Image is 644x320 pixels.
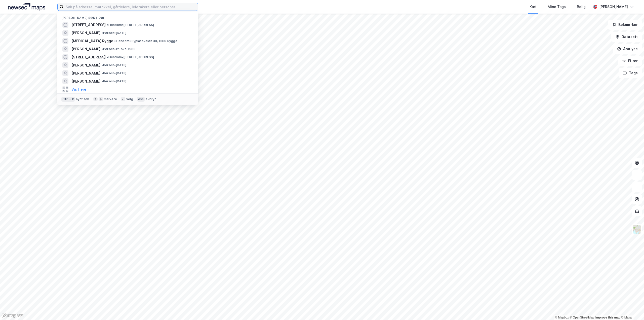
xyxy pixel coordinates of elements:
span: • [101,47,103,51]
button: Bokmerker [608,20,642,30]
span: [MEDICAL_DATA] Rygge [71,38,113,44]
button: Analyse [613,44,642,54]
div: velg [126,97,133,101]
span: [PERSON_NAME] [71,62,100,68]
span: • [101,31,103,35]
span: • [107,23,108,27]
button: Vis flere [71,86,86,92]
span: Person • [DATE] [101,71,126,75]
div: Ctrl + k [61,97,75,102]
a: Mapbox homepage [2,313,24,318]
button: Tags [619,68,642,78]
button: Datasett [611,32,642,42]
div: nytt søk [76,97,89,101]
div: [PERSON_NAME] [599,4,628,10]
a: Mapbox [555,316,569,319]
a: OpenStreetMap [570,316,594,319]
div: avbryt [146,97,156,101]
span: [STREET_ADDRESS] [71,54,106,60]
div: esc [137,97,145,102]
span: • [101,63,103,67]
span: Person • 12. okt. 1963 [101,47,135,51]
span: • [114,39,116,43]
div: markere [104,97,117,101]
button: Filter [618,56,642,66]
span: • [101,71,103,75]
a: Improve this map [595,316,620,319]
img: logo.a4113a55bc3d86da70a041830d287a7e.svg [8,3,45,11]
span: [PERSON_NAME] [71,30,100,36]
div: Bolig [577,4,586,10]
span: Person • [DATE] [101,63,126,67]
span: [PERSON_NAME] [71,70,100,76]
span: Eiendom • Flyplassveien 38, 1580 Rygge [114,39,177,43]
div: Mine Tags [548,4,566,10]
iframe: Chat Widget [619,296,644,320]
span: [PERSON_NAME] [71,78,100,84]
input: Søk på adresse, matrikkel, gårdeiere, leietakere eller personer [64,3,198,11]
span: • [101,79,103,83]
span: Eiendom • [STREET_ADDRESS] [107,23,154,27]
img: Z [632,225,642,234]
div: [PERSON_NAME] søk (100) [57,12,198,21]
span: Eiendom • [STREET_ADDRESS] [107,55,154,59]
span: [STREET_ADDRESS] [71,22,106,28]
span: • [107,55,108,59]
span: Person • [DATE] [101,79,126,83]
span: [PERSON_NAME] [71,46,100,52]
div: Kart [530,4,537,10]
span: Person • [DATE] [101,31,126,35]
